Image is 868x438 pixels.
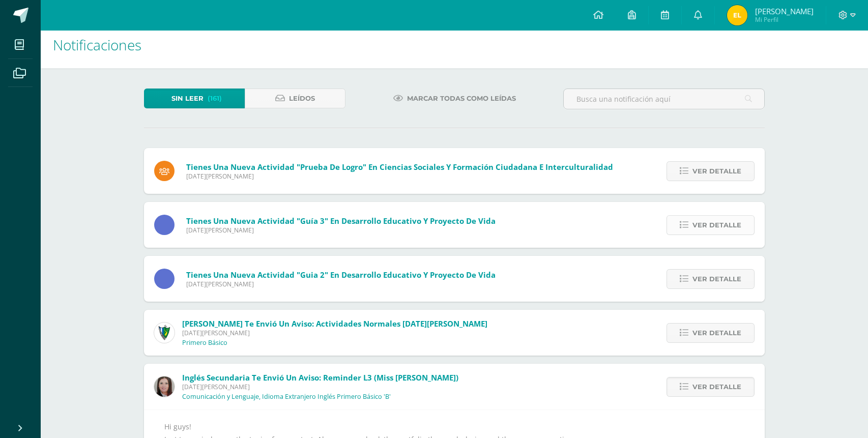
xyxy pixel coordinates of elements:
span: [PERSON_NAME] te envió un aviso: Actividades Normales [DATE][PERSON_NAME] [182,318,487,329]
span: Tienes una nueva actividad "Guia 2" En Desarrollo Educativo y Proyecto de Vida [186,270,496,280]
span: Inglés Secundaria te envió un aviso: Reminder L3 (Miss [PERSON_NAME]) [182,372,458,383]
span: Tienes una nueva actividad "Guía 3" En Desarrollo Educativo y Proyecto de Vida [186,216,496,226]
a: Sin leer(161) [144,89,245,108]
span: [DATE][PERSON_NAME] [186,280,496,288]
span: [DATE][PERSON_NAME] [182,329,487,337]
a: Marcar todas como leídas [381,89,529,108]
a: Leídos [245,89,345,108]
input: Busca una notificación aquí [564,89,764,109]
span: Marcar todas como leídas [407,89,516,108]
img: 5e2cd4cd3dda3d6388df45b6c29225db.png [727,5,747,25]
span: Ver detalle [692,324,741,342]
span: [DATE][PERSON_NAME] [182,383,458,391]
img: 8af0450cf43d44e38c4a1497329761f3.png [154,376,175,397]
span: Ver detalle [692,216,741,235]
span: Leídos [289,89,315,108]
p: Primero Básico [182,339,227,347]
span: (161) [208,89,222,108]
span: Ver detalle [692,162,741,181]
span: Ver detalle [692,377,741,396]
span: Tienes una nueva actividad "Prueba de Logro" En Ciencias Sociales y Formación Ciudadana e Intercu... [186,162,613,172]
span: [PERSON_NAME] [755,6,814,16]
span: Mi Perfil [755,15,814,24]
img: 9f174a157161b4ddbe12118a61fed988.png [154,323,175,343]
span: Notificaciones [53,35,141,54]
span: Sin leer [171,89,204,108]
span: Ver detalle [692,270,741,288]
span: [DATE][PERSON_NAME] [186,172,613,181]
span: [DATE][PERSON_NAME] [186,226,496,235]
p: Comunicación y Lenguaje, Idioma Extranjero Inglés Primero Básico 'B' [182,393,391,401]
